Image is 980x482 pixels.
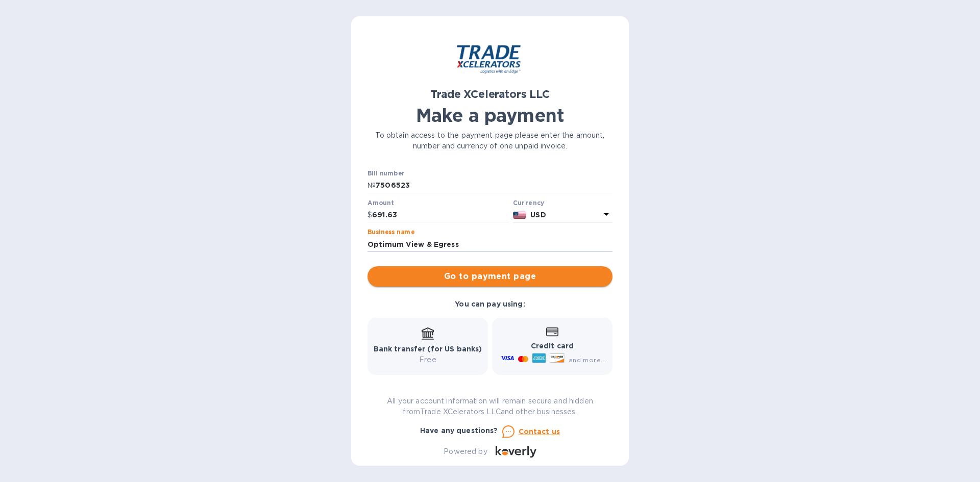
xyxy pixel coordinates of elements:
b: Credit card [531,342,574,350]
u: Contact us [519,427,560,436]
label: Bill number [367,171,404,177]
b: Have any questions? [420,426,498,435]
h1: Make a payment [367,105,612,126]
label: Business name [367,230,414,236]
b: Currency [513,199,545,207]
b: You can pay using: [455,300,525,308]
p: $ [367,210,372,220]
b: Bank transfer (for US banks) [374,345,482,353]
span: Go to payment page [376,270,604,283]
p: All your account information will remain secure and hidden from Trade XCelerators LLC and other b... [367,396,612,417]
p: To obtain access to the payment page please enter the amount, number and currency of one unpaid i... [367,130,612,151]
p: № [367,180,376,191]
b: Trade XCelerators LLC [430,88,549,100]
img: USD [513,212,527,219]
button: Go to payment page [367,266,612,287]
input: Enter bill number [376,178,612,193]
b: USD [530,211,546,219]
p: Powered by [444,446,487,457]
input: Enter business name [367,237,612,252]
label: Amount [367,200,394,206]
span: and more... [569,356,606,364]
p: Free [374,354,482,365]
input: 0.00 [372,208,509,223]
